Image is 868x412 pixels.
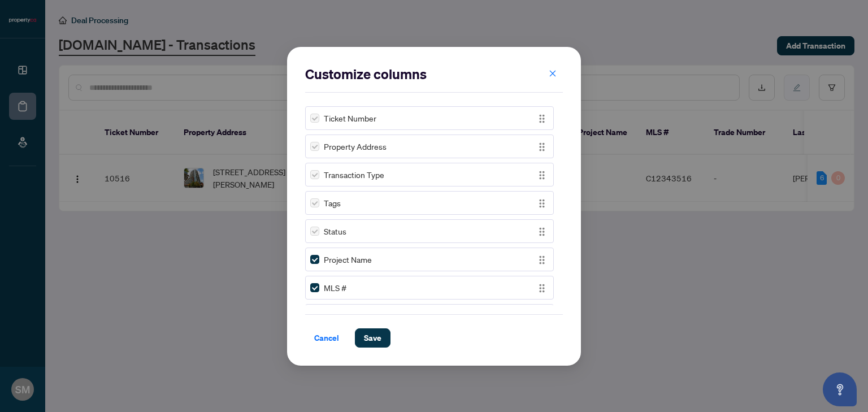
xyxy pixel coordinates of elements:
[305,163,554,187] div: Transaction TypeDrag Icon
[324,140,387,153] span: Property Address
[355,328,390,348] button: Save
[535,224,549,238] button: Drag Icon
[314,329,339,347] span: Cancel
[324,225,346,237] span: Status
[305,219,554,243] div: StatusDrag Icon
[536,169,548,181] img: Drag Icon
[535,168,549,181] button: Drag Icon
[324,112,376,124] span: Ticket Number
[305,276,554,300] div: MLS #Drag Icon
[305,65,563,83] h2: Customize columns
[536,225,548,238] img: Drag Icon
[324,281,346,294] span: MLS #
[305,106,554,130] div: Ticket NumberDrag Icon
[305,135,554,158] div: Property AddressDrag Icon
[305,191,554,215] div: TagsDrag Icon
[535,253,549,266] button: Drag Icon
[535,281,549,294] button: Drag Icon
[536,254,548,266] img: Drag Icon
[305,328,348,348] button: Cancel
[823,372,857,406] button: Open asap
[305,248,554,271] div: Project NameDrag Icon
[536,197,548,210] img: Drag Icon
[549,69,557,77] span: close
[536,141,548,153] img: Drag Icon
[364,329,381,347] span: Save
[535,140,549,153] button: Drag Icon
[324,253,372,266] span: Project Name
[305,304,554,328] div: Trade NumberDrag Icon
[535,196,549,210] button: Drag Icon
[535,111,549,125] button: Drag Icon
[324,197,341,209] span: Tags
[536,112,548,125] img: Drag Icon
[536,282,548,294] img: Drag Icon
[324,168,384,181] span: Transaction Type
